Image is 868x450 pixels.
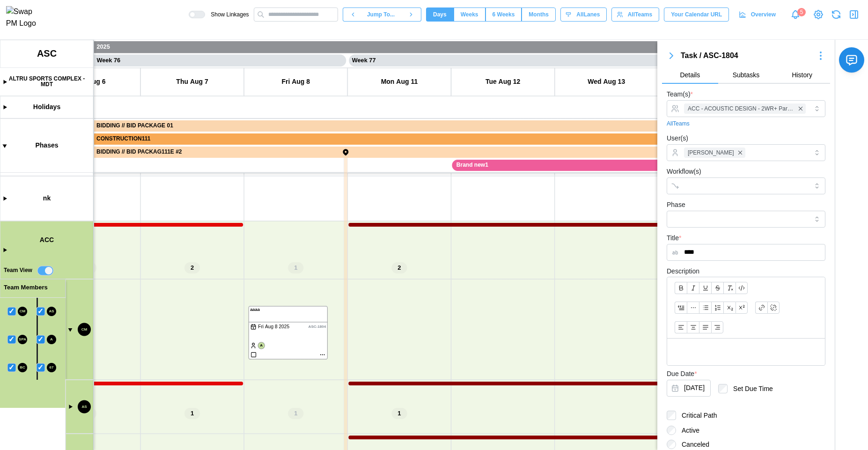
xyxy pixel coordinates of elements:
[755,302,767,314] button: Link
[205,11,249,18] span: Show Linkages
[728,384,773,393] label: Set Due Time
[667,200,685,210] label: Phase
[667,369,697,379] label: Due Date
[671,8,722,21] span: Your Calendar URL
[529,8,549,21] span: Months
[736,282,748,294] button: Code
[667,119,690,128] a: All Teams
[699,321,711,333] button: Align text: justify
[751,8,776,21] span: Overview
[667,380,711,397] button: Aug 8, 2025
[367,8,395,21] span: Jump To...
[667,233,681,243] label: Title
[847,8,861,21] button: Close Drawer
[711,302,723,314] button: Ordered list
[675,302,687,314] button: Blockquote
[688,148,734,157] span: [PERSON_NAME]
[723,282,736,294] button: Clear formatting
[736,302,748,314] button: Superscript
[687,321,699,333] button: Align text: center
[767,302,780,314] button: Remove link
[493,8,515,21] span: 6 Weeks
[6,6,44,30] img: Swap PM Logo
[681,50,811,62] div: Task / ASC-1804
[667,133,688,144] label: User(s)
[699,302,711,314] button: Bullet list
[687,282,699,294] button: Italic
[461,8,478,21] span: Weeks
[830,8,843,21] button: Refresh Grid
[667,167,701,177] label: Workflow(s)
[667,266,699,277] label: Description
[699,282,711,294] button: Underline
[711,321,723,333] button: Align text: right
[676,440,709,449] label: Canceled
[711,282,723,294] button: Strikethrough
[675,321,687,333] button: Align text: left
[688,104,794,113] span: ACC - ACOUSTIC DESIGN - 2WR+ Partners
[792,72,812,78] span: History
[687,302,699,314] button: Horizontal line
[667,89,693,100] label: Team(s)
[676,411,717,420] label: Critical Path
[787,7,803,22] a: Notifications
[675,282,687,294] button: Bold
[723,302,736,314] button: Subscript
[797,8,806,16] div: 5
[676,426,699,435] label: Active
[812,8,825,21] a: View Project
[680,72,700,78] span: Details
[733,72,760,78] span: Subtasks
[433,8,447,21] span: Days
[628,8,652,21] span: All Teams
[576,8,600,21] span: All Lanes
